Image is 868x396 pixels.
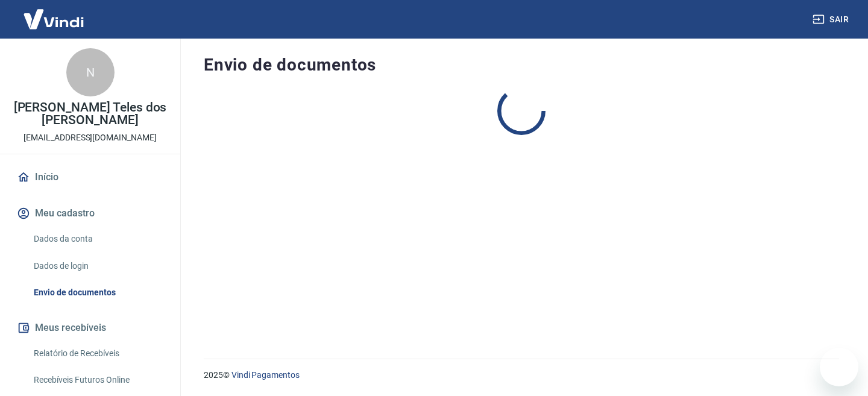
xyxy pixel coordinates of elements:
button: Meu cadastro [14,200,166,227]
h4: Envio de documentos [204,53,839,77]
a: Dados de login [29,254,166,278]
a: Relatório de Recebíveis [29,341,166,366]
a: Vindi Pagamentos [231,370,300,380]
p: [PERSON_NAME] Teles dos [PERSON_NAME] [10,101,171,127]
a: Envio de documentos [29,280,166,305]
p: 2025 © [204,369,839,382]
iframe: Botão para abrir a janela de mensagens [820,348,858,386]
p: [EMAIL_ADDRESS][DOMAIN_NAME] [24,131,157,144]
img: Vindi [14,1,93,37]
div: N [66,48,115,96]
a: Recebíveis Futuros Online [29,368,166,392]
a: Dados da conta [29,227,166,251]
a: Início [14,164,166,190]
button: Meus recebíveis [14,315,166,341]
button: Sair [810,8,854,31]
